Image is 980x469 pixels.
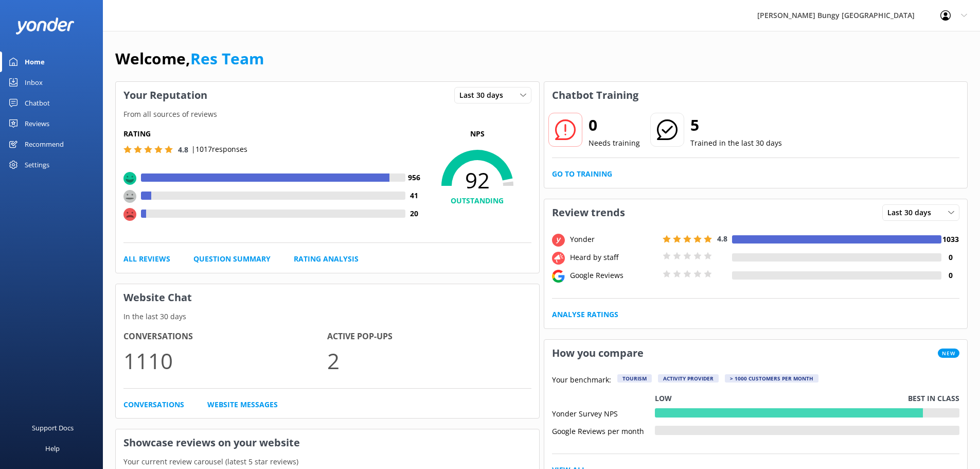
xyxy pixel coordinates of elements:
div: Google Reviews per month [552,426,655,435]
h3: Showcase reviews on your website [116,429,539,456]
div: Settings [25,154,49,175]
div: Chatbot [25,93,50,113]
a: Website Messages [207,399,278,410]
div: Activity Provider [658,374,719,383]
h3: Website Chat [116,284,539,311]
h4: 956 [405,172,423,183]
p: Your benchmark: [552,374,611,387]
p: Trained in the last 30 days [690,137,782,149]
div: Help [45,438,60,459]
p: | 1017 responses [191,144,247,155]
span: 4.8 [178,145,188,154]
h4: 0 [941,270,959,281]
div: Support Docs [32,418,74,438]
p: Your current review carousel (latest 5 star reviews) [116,456,539,467]
div: Heard by staff [567,252,660,263]
h2: 0 [589,113,640,137]
p: NPS [423,128,531,140]
h4: Conversations [123,330,327,343]
p: 1110 [123,343,327,378]
a: Analyse Ratings [552,309,618,320]
h4: 41 [405,190,423,201]
div: Home [25,51,45,72]
h4: Active Pop-ups [327,330,531,343]
p: Low [655,393,672,404]
p: In the last 30 days [116,311,539,322]
div: Yonder Survey NPS [552,408,655,418]
h4: 0 [941,252,959,263]
h1: Welcome, [115,46,264,71]
a: Rating Analysis [294,253,359,265]
h3: Chatbot Training [544,82,646,109]
span: Last 30 days [459,90,509,101]
h4: 1033 [941,234,959,245]
p: From all sources of reviews [116,109,539,120]
div: Inbox [25,72,43,93]
div: > 1000 customers per month [725,374,818,383]
p: Best in class [908,393,959,404]
h3: Your Reputation [116,82,215,109]
img: yonder-white-logo.png [15,18,75,34]
div: Recommend [25,134,64,154]
a: Question Summary [193,253,271,265]
span: Last 30 days [887,207,937,218]
div: Yonder [567,234,660,245]
span: 92 [423,167,531,193]
span: 4.8 [717,234,727,244]
div: Google Reviews [567,270,660,281]
h3: Review trends [544,199,633,226]
h4: 20 [405,208,423,219]
div: Reviews [25,113,49,134]
a: Conversations [123,399,184,410]
h4: OUTSTANDING [423,195,531,206]
span: New [938,349,959,358]
p: 2 [327,343,531,378]
a: Res Team [190,48,264,69]
h3: How you compare [544,340,651,367]
p: Needs training [589,137,640,149]
a: All Reviews [123,253,170,265]
h2: 5 [690,113,782,137]
h5: Rating [123,128,423,140]
div: Tourism [617,374,652,383]
a: Go to Training [552,168,612,180]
